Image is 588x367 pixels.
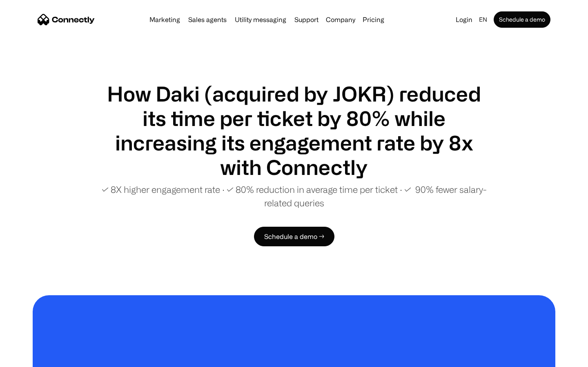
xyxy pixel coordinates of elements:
[479,14,487,25] div: en
[254,227,334,246] a: Schedule a demo →
[359,16,388,23] a: Pricing
[291,16,322,23] a: Support
[98,82,490,179] h1: How Daki (acquired by JOKR) reduced its time per ticket by 80% while increasing its engagement ra...
[185,16,230,23] a: Sales agents
[452,14,476,25] a: Login
[8,352,49,364] aside: Language selected: English
[326,14,355,25] div: Company
[146,16,183,23] a: Marketing
[98,183,490,210] p: ✓ 8X higher engagement rate ∙ ✓ 80% reduction in average time per ticket ∙ ✓ 90% fewer salary-rel...
[494,11,550,28] a: Schedule a demo
[232,16,290,23] a: Utility messaging
[16,353,49,364] ul: Language list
